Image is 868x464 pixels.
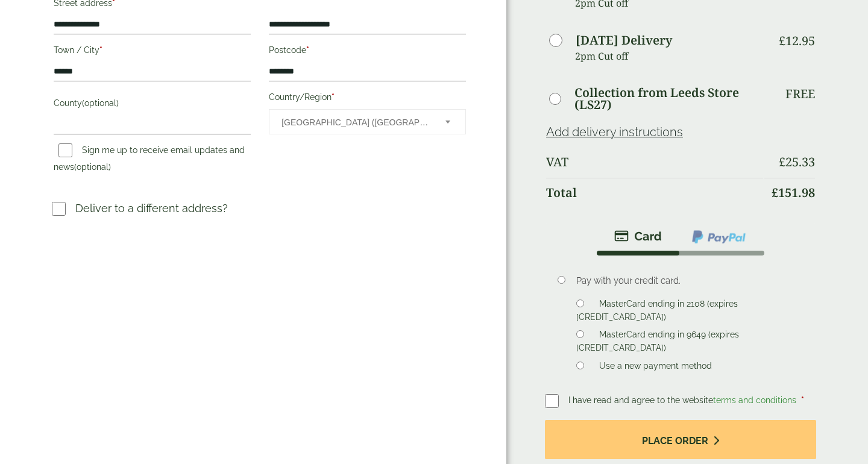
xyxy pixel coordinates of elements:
label: Country/Region [269,89,466,109]
img: ppcp-gateway.png [691,229,747,245]
label: Sign me up to receive email updates and news [54,145,245,175]
label: Use a new payment method [594,361,717,374]
p: Free [785,87,815,101]
bdi: 12.95 [779,33,815,49]
th: Total [546,178,763,207]
label: MasterCard ending in 9649 (expires [CREDIT_CARD_DATA]) [576,330,739,356]
label: MasterCard ending in 2108 (expires [CREDIT_CARD_DATA]) [576,299,738,325]
span: £ [779,154,785,170]
span: £ [772,184,778,201]
span: £ [779,33,785,49]
input: Sign me up to receive email updates and news(optional) [58,143,72,157]
label: Town / City [54,42,251,62]
img: stripe.png [614,229,662,243]
bdi: 25.33 [779,154,815,170]
label: County [54,95,251,115]
span: Country/Region [269,109,466,134]
p: Pay with your credit card. [576,274,797,287]
p: Deliver to a different address? [75,200,228,216]
label: [DATE] Delivery [576,34,672,46]
abbr: required [306,45,309,55]
abbr: required [99,45,102,55]
abbr: required [332,92,335,102]
bdi: 151.98 [772,184,815,201]
label: Collection from Leeds Store (LS27) [574,87,763,111]
button: Place order [545,420,816,459]
label: Postcode [269,42,466,62]
span: (optional) [82,98,119,108]
p: 2pm Cut off [575,47,763,65]
a: Add delivery instructions [546,125,683,139]
th: VAT [546,148,763,177]
span: United Kingdom (UK) [281,110,429,135]
span: (optional) [74,162,111,172]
